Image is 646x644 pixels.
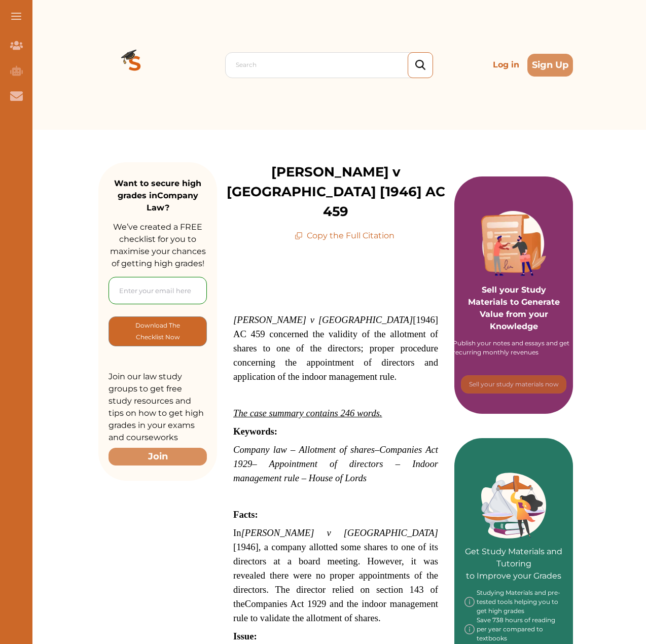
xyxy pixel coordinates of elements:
[464,256,563,333] p: Sell your Study Materials to Generate Value from your Knowledge
[233,631,257,641] span: Issue:
[489,55,523,75] p: Log in
[109,448,207,466] button: Join
[233,314,438,382] span: [1946] AC 459 concerned the validity of the allotment of shares to one of the directors; proper p...
[217,162,454,222] p: [PERSON_NAME] v [GEOGRAPHIC_DATA] [1946] AC 459
[241,527,438,538] em: [PERSON_NAME] v [GEOGRAPHIC_DATA]
[233,598,438,623] span: Companies Act 1929 and the indoor management rule to validate the allotment of shares.
[464,616,475,643] img: info-img
[299,444,375,455] em: Allotment of shares
[109,277,207,304] input: Enter your email here
[461,375,566,393] button: [object Object]
[469,380,559,389] p: Sell your study materials now
[109,316,207,346] button: [object Object]
[464,517,563,582] p: Get Study Materials and Tutoring to Improve your Grades
[464,588,475,616] img: info-img
[233,314,413,325] em: [PERSON_NAME] v [GEOGRAPHIC_DATA]
[233,444,295,455] span: Company law –
[114,178,201,212] strong: Want to secure high grades in Company Law ?
[527,54,573,77] button: Sign Up
[481,211,546,276] img: Purple card image
[415,60,425,70] img: search_icon
[233,509,258,520] span: Facts:
[464,616,563,643] div: Save 738 hours of reading per year compared to textbooks
[233,408,382,418] span: The case summary contains 246 words.
[110,222,206,268] span: We’ve created a FREE checklist for you to maximise your chances of getting high grades!
[295,230,394,242] p: Copy the Full Citation
[309,473,367,483] span: House of Lords
[464,588,563,616] div: Studying Materials and pre-tested tools helping you to get high grades
[453,339,575,357] div: Publish your notes and essays and get recurring monthly revenues
[233,542,438,609] span: , a company allotted some shares to one of its directors at a board meeting. However, it was reve...
[233,426,277,437] span: Keywords:
[129,319,186,343] p: Download The Checklist Now
[233,527,241,538] span: In
[98,28,171,101] img: Logo
[481,473,546,539] img: Green card image
[233,527,438,623] span: [1946]
[375,444,379,455] span: –
[109,371,207,444] p: Join our law study groups to get free study resources and tips on how to get high grades in your ...
[233,458,438,483] span: – Appointment of directors – Indoor management rule –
